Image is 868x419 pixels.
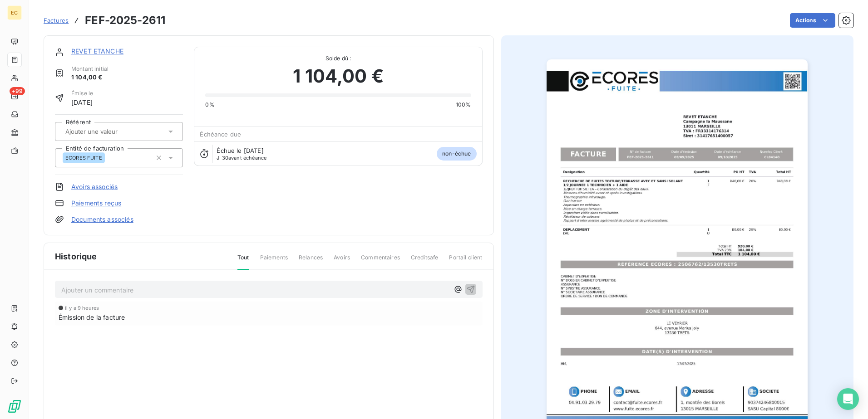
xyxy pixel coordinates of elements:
a: REVET ETANCHE [71,47,123,55]
a: Paiements reçus [71,199,121,208]
span: Paiements [260,253,288,269]
span: Émission de la facture [59,312,125,322]
span: non-échue [437,147,476,161]
div: EC [7,5,22,20]
span: ECORES FUITE [65,155,102,161]
button: Actions [790,13,835,28]
span: Avoirs [334,253,350,269]
span: Creditsafe [411,253,439,269]
span: Factures [44,17,69,24]
div: Open Intercom Messenger [837,388,859,410]
span: Tout [237,253,249,270]
span: 0% [205,101,214,109]
span: +99 [10,87,25,95]
span: [DATE] [71,97,93,107]
a: Factures [44,16,69,25]
span: avant échéance [217,155,266,161]
a: Avoirs associés [71,182,118,191]
h3: FEF-2025-2611 [85,12,165,29]
a: Documents associés [71,215,133,224]
span: Portail client [449,253,482,269]
span: Échue le [DATE] [217,147,263,154]
span: J-30 [217,155,228,161]
span: Émise le [71,89,93,97]
input: Ajouter une valeur [64,127,156,136]
span: Solde dû : [205,54,471,63]
span: Montant initial [71,65,108,73]
span: 1 104,00 € [71,73,108,82]
img: Logo LeanPay [7,399,22,414]
span: 100% [456,101,471,109]
span: Historique [55,250,97,263]
span: 1 104,00 € [293,63,384,90]
span: Relances [299,253,323,269]
span: il y a 9 heures [65,305,99,311]
span: Commentaires [361,253,400,269]
span: Échéance due [200,131,241,138]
